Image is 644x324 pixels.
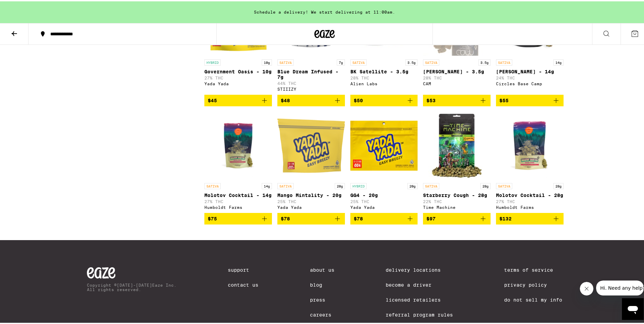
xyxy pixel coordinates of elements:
p: 3.5g [478,58,491,64]
p: GG4 - 20g [350,191,418,197]
iframe: Message from company [596,279,644,294]
p: 14g [262,182,272,188]
p: SATIVA [423,58,439,64]
a: About Us [310,266,334,271]
a: Become a Driver [386,281,453,286]
p: Blue Dream Infused - 7g [277,68,345,78]
a: Open page for Molotov Cocktail - 14g from Humboldt Farms [204,110,272,212]
a: Open page for Starberry Cough - 28g from Time Machine [423,110,491,212]
p: 28g [480,182,491,188]
p: SATIVA [423,182,439,188]
img: Humboldt Farms - Molotov Cocktail - 28g [496,110,564,178]
span: $50 [354,96,363,102]
button: Add to bag [496,93,564,105]
div: Time Machine [423,204,491,208]
a: Open page for GG4 - 20g from Yada Yada [350,110,418,212]
span: $132 [499,215,512,220]
p: 25% THC [350,198,418,202]
img: Time Machine - Starberry Cough - 28g [423,110,491,178]
p: SATIVA [277,58,294,64]
iframe: Close message [580,281,593,294]
span: $48 [281,96,290,102]
p: 22% THC [423,198,491,202]
img: Yada Yada - Mango Mintality - 20g [277,110,345,178]
p: BK Satellite - 3.5g [350,68,418,73]
p: [PERSON_NAME] - 14g [496,68,564,73]
div: Circles Base Camp [496,80,564,85]
p: SATIVA [496,58,512,64]
span: Hi. Need any help? [4,5,49,10]
a: Open page for Mango Mintality - 20g from Yada Yada [277,110,345,212]
p: SATIVA [204,182,221,188]
a: Delivery Locations [386,266,453,271]
img: Yada Yada - GG4 - 20g [350,110,418,178]
button: Add to bag [204,212,272,223]
span: $78 [354,215,363,220]
p: 10g [262,58,272,64]
p: 20g [407,182,418,188]
p: SATIVA [350,58,367,64]
p: [PERSON_NAME] - 3.5g [423,68,491,73]
button: Add to bag [423,212,491,223]
p: Starberry Cough - 28g [423,191,491,197]
p: 25% THC [277,198,345,202]
span: $45 [208,96,217,102]
p: 28% THC [350,74,418,79]
span: $78 [281,215,290,220]
div: Humboldt Farms [496,204,564,208]
p: Molotov Cocktail - 28g [496,191,564,197]
p: HYBRID [204,58,221,64]
p: SATIVA [496,182,512,188]
iframe: Button to launch messaging window [622,297,644,319]
p: 44% THC [277,80,345,84]
button: Add to bag [204,93,272,105]
a: Blog [310,281,334,286]
div: Yada Yada [277,204,345,208]
a: Press [310,296,334,301]
p: 20g [335,182,345,188]
p: Copyright © [DATE]-[DATE] Eaze Inc. All rights reserved. [87,282,177,290]
a: Terms of Service [504,266,562,271]
p: 27% THC [496,198,564,202]
div: CAM [423,80,491,85]
button: Add to bag [277,93,345,105]
div: Humboldt Farms [204,204,272,208]
span: $53 [426,96,436,102]
a: Do Not Sell My Info [504,296,562,301]
span: $55 [499,96,509,102]
a: Referral Program Rules [386,311,453,316]
button: Add to bag [423,93,491,105]
a: Careers [310,311,334,316]
div: Yada Yada [350,204,418,208]
p: 27% THC [204,74,272,79]
p: 27% THC [204,198,272,202]
img: Humboldt Farms - Molotov Cocktail - 14g [204,110,272,178]
p: Mango Mintality - 20g [277,191,345,197]
button: Add to bag [496,212,564,223]
p: 7g [337,58,345,64]
a: Licensed Retailers [386,296,453,301]
p: 3.5g [405,58,418,64]
a: Support [228,266,258,271]
button: Add to bag [277,212,345,223]
p: Molotov Cocktail - 14g [204,191,272,197]
a: Privacy Policy [504,281,562,286]
div: STIIIZY [277,86,345,90]
a: Contact Us [228,281,258,286]
p: Government Oasis - 10g [204,68,272,73]
p: 14g [553,58,564,64]
p: 28% THC [423,74,491,79]
div: Yada Yada [204,80,272,85]
a: Open page for Molotov Cocktail - 28g from Humboldt Farms [496,110,564,212]
p: 24% THC [496,74,564,79]
div: Alien Labs [350,80,418,85]
button: Add to bag [350,93,418,105]
p: HYBRID [350,182,367,188]
span: $97 [426,215,436,220]
p: SATIVA [277,182,294,188]
span: $75 [208,215,217,220]
p: 28g [553,182,564,188]
button: Add to bag [350,212,418,223]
